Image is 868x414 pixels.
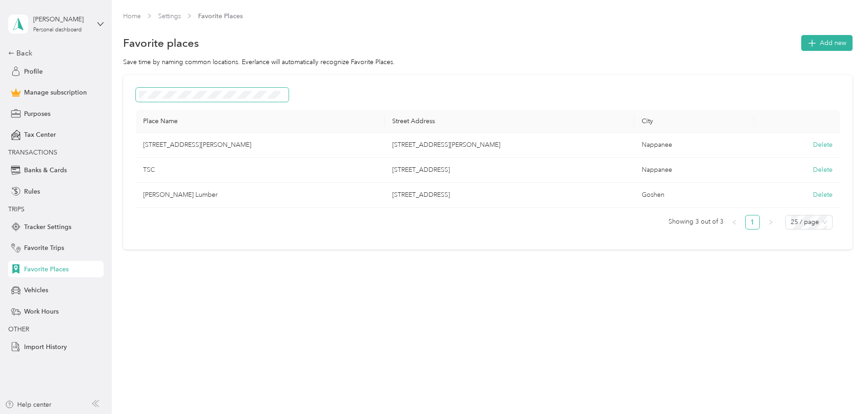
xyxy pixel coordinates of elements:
[24,285,48,295] span: Vehicles
[820,38,846,48] span: Add new
[763,215,778,229] button: right
[33,15,90,24] div: [PERSON_NAME]
[732,219,737,225] span: left
[24,222,71,232] span: Tracker Settings
[763,215,778,229] li: Next Page
[24,88,87,97] span: Manage subscription
[634,133,754,158] td: Nappanee
[785,215,833,229] div: Page Size
[24,165,67,175] span: Banks & Cards
[24,264,69,274] span: Favorite Places
[801,35,853,51] button: Add new
[136,110,385,133] th: Place Name
[817,363,868,414] iframe: Everlance-gr Chat Button Frame
[634,183,754,208] td: Goshen
[123,57,853,67] div: Save time by naming common locations. Everlance will automatically recognize Favorite Places.
[123,12,141,20] a: Home
[24,307,59,316] span: Work Hours
[791,215,827,229] span: 25 / page
[24,109,50,119] span: Purposes
[136,183,385,208] td: Hoover Lumber
[198,11,243,21] span: Favorite Places
[24,67,43,76] span: Profile
[24,187,40,196] span: Rules
[745,215,760,229] li: 1
[123,38,199,48] h1: Favorite places
[385,133,634,158] td: 10620 Shively Road
[634,110,754,133] th: City
[8,205,25,213] span: TRIPS
[634,158,754,183] td: Nappanee
[727,215,742,229] button: left
[136,133,385,158] td: 10620 Shively Road, Nappanee
[385,158,634,183] td: 1538 E Market St
[8,149,57,156] span: TRANSACTIONS
[8,325,29,333] span: OTHER
[813,140,833,150] button: Delete
[813,165,833,175] button: Delete
[24,342,67,352] span: Import History
[24,130,56,140] span: Tax Center
[158,12,181,20] a: Settings
[768,219,773,225] span: right
[668,215,723,229] span: Showing 3 out of 3
[813,190,833,200] button: Delete
[33,27,82,33] div: Personal dashboard
[5,400,51,409] button: Help center
[385,183,634,208] td: 24120 County Road 142
[24,243,64,253] span: Favorite Trips
[727,215,742,229] li: Previous Page
[136,158,385,183] td: TSC
[746,215,759,229] a: 1
[8,48,99,59] div: Back
[385,110,634,133] th: Street Address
